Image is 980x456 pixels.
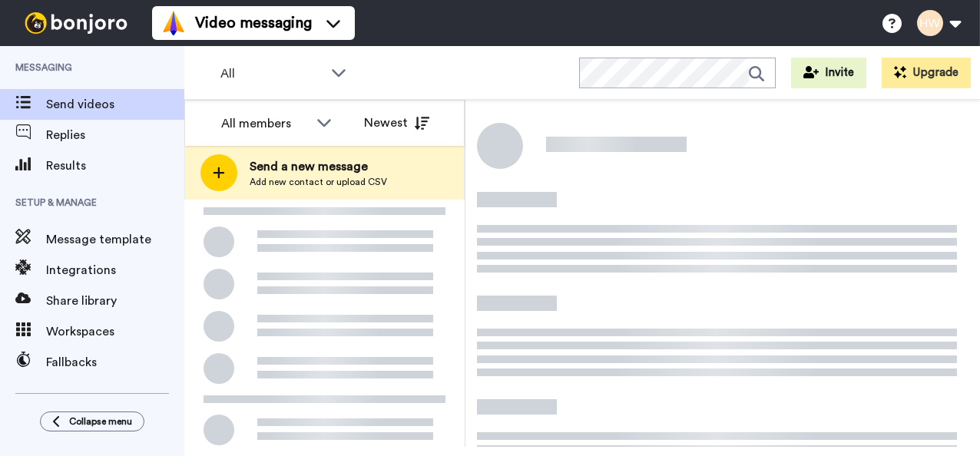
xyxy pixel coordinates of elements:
[40,411,144,431] button: Collapse menu
[46,292,184,310] span: Share library
[220,64,323,83] span: All
[46,95,184,114] span: Send videos
[195,12,312,34] span: Video messaging
[221,114,309,133] div: All members
[353,107,441,138] button: Newest
[46,261,184,279] span: Integrations
[46,230,184,249] span: Message template
[46,322,184,341] span: Workspaces
[791,58,866,88] button: Invite
[46,157,184,175] span: Results
[250,157,387,176] span: Send a new message
[161,11,186,35] img: vm-color.svg
[18,12,134,34] img: bj-logo-header-white.svg
[250,176,387,188] span: Add new contact or upload CSV
[46,126,184,144] span: Replies
[882,58,971,88] button: Upgrade
[69,415,132,428] span: Collapse menu
[46,353,184,372] span: Fallbacks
